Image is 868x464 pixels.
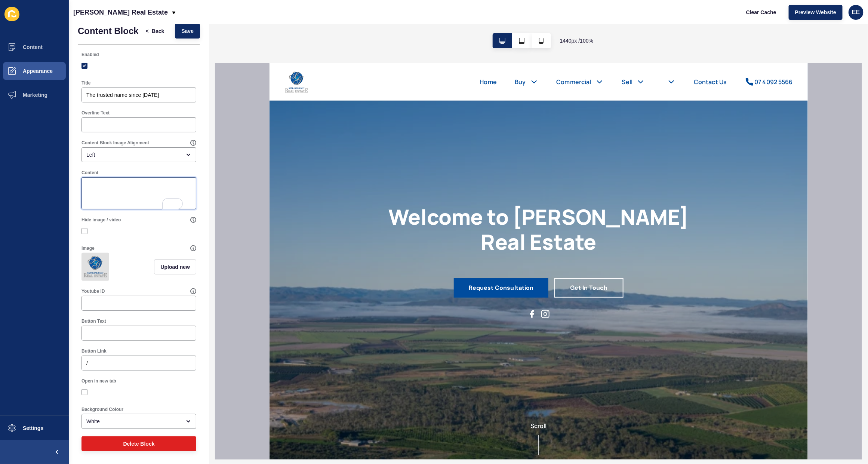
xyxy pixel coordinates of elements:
[81,348,107,354] label: Button Link
[152,27,164,35] span: Back
[789,5,843,20] button: Preview Website
[81,52,99,58] label: Enabled
[81,147,196,162] div: open menu
[73,3,168,22] p: [PERSON_NAME] Real Estate
[81,318,106,324] label: Button Text
[424,14,457,23] a: Contact Us
[78,26,139,36] h1: Content Block
[146,27,149,35] span: <
[81,436,196,451] button: Delete Block
[15,7,39,30] img: Company logo
[740,5,783,20] button: Clear Cache
[154,259,196,274] button: Upload new
[353,14,363,23] a: Sell
[795,9,836,16] span: Preview Website
[81,406,123,412] label: Background Colour
[175,24,200,39] button: Save
[485,14,524,23] div: 07 4092 5566
[81,110,110,116] label: Overline Text
[184,215,279,234] a: Request Consultation
[210,14,228,23] a: Home
[81,217,121,223] label: Hide image / video
[81,288,105,294] label: Youtube ID
[81,378,116,384] label: Open in new tab
[475,14,524,23] a: 07 4092 5566
[3,358,535,392] div: Scroll
[123,440,154,448] span: Delete Block
[285,215,354,234] a: Get In Touch
[560,37,594,44] span: 1440 px / 100 %
[81,80,90,86] label: Title
[852,9,860,16] span: EE
[83,178,195,208] textarea: To enrich screen reader interactions, please activate Accessibility in Grammarly extension settings
[139,24,171,39] button: <Back
[746,9,776,16] span: Clear Cache
[83,254,108,279] img: e700396aafd0083fd20c8de571c00aaa.png
[181,27,194,35] span: Save
[245,14,256,23] a: Buy
[81,170,98,176] label: Content
[287,14,322,23] a: Commercial
[81,414,196,429] div: open menu
[81,140,149,146] label: Content Block Image Alignment
[113,141,425,191] h1: Welcome to [PERSON_NAME] Real Estate
[81,245,95,251] label: Image
[160,263,190,271] span: Upload new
